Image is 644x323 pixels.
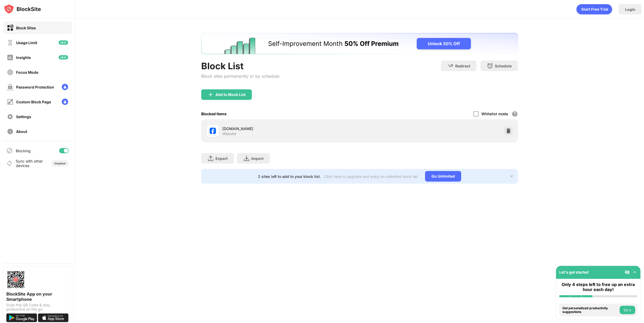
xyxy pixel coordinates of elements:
[7,39,13,46] img: time-usage-off.svg
[62,99,68,105] img: lock-menu.svg
[16,70,38,75] div: Focus Mode
[251,156,264,161] div: Import
[481,112,508,116] div: Whitelist mode
[7,128,13,135] img: about-off.svg
[16,40,37,45] div: Usage Limit
[16,114,31,119] div: Settings
[16,85,54,89] div: Password Protection
[16,129,27,134] div: About
[6,270,25,289] img: options-page-qr-code.png
[6,303,69,311] div: Scan the QR Code & stay productive on the go
[576,4,612,15] div: animation
[6,291,69,302] div: BlockSite App on your Smartphone
[59,40,68,45] img: new-icon.svg
[59,55,68,59] img: new-icon.svg
[16,26,36,30] div: Block Sites
[7,99,13,105] img: customize-block-page-off.svg
[201,112,227,116] div: Blocked Items
[201,61,279,71] div: Block List
[625,270,630,275] img: eye-not-visible.svg
[6,160,13,167] img: sync-icon.svg
[222,126,360,131] div: [DOMAIN_NAME]
[632,270,637,275] img: omni-setup-toggle.svg
[7,54,13,61] img: insights-off.svg
[4,4,41,14] img: logo-blocksite.svg
[510,174,514,178] img: x-button.svg
[7,84,13,90] img: password-protection-off.svg
[7,69,13,76] img: focus-off.svg
[7,113,13,120] img: settings-off.svg
[201,33,518,54] iframe: Banner
[215,156,228,161] div: Export
[562,306,618,314] div: Get personalized productivity suggestions
[620,306,635,314] button: Do it
[16,100,51,104] div: Custom Block Page
[324,174,419,179] div: Click here to upgrade and enjoy an unlimited block list.
[210,128,216,134] img: favicons
[6,147,13,154] img: blocking-icon.svg
[625,7,635,12] div: Login
[62,84,68,90] img: lock-menu.svg
[16,159,43,168] div: Sync with other devices
[559,270,589,274] div: Let's get started
[455,64,470,68] div: Redirect
[6,313,37,322] img: get-it-on-google-play.svg
[38,313,69,322] img: download-on-the-app-store.svg
[54,162,65,165] div: Disabled
[559,282,637,292] div: Only 4 steps left to free up an extra hour each day!
[222,131,236,136] div: Website
[215,93,246,97] div: Add to Block List
[201,73,279,79] div: Block sites permanently or by schedule
[425,171,461,182] div: Go Unlimited
[495,64,512,68] div: Schedule
[258,174,321,179] div: 2 sites left to add to your block list.
[16,55,31,60] div: Insights
[16,149,31,153] div: Blocking
[7,25,13,31] img: block-on.svg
